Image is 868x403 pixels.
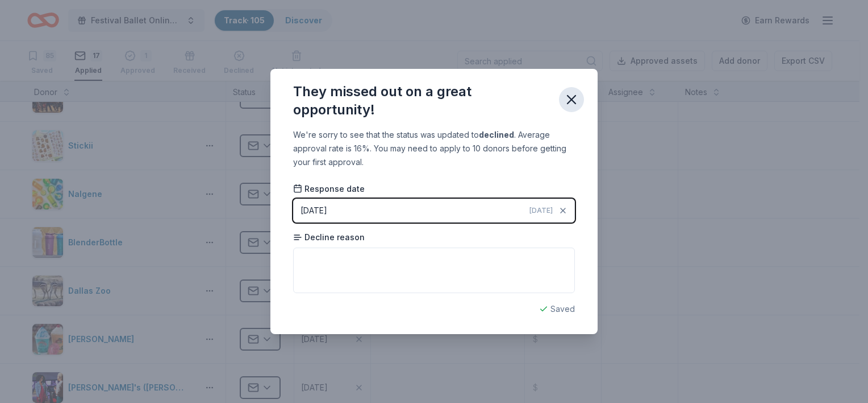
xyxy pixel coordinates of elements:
[529,206,553,215] span: [DATE]
[293,83,550,119] div: They missed out on a great opportunity!
[293,183,365,195] span: Response date
[293,128,575,169] div: We're sorry to see that the status was updated to . Average approval rate is 16%. You may need to...
[479,130,514,139] b: declined
[301,204,327,217] div: [DATE]
[293,199,575,223] button: [DATE][DATE]
[293,232,365,243] span: Decline reason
